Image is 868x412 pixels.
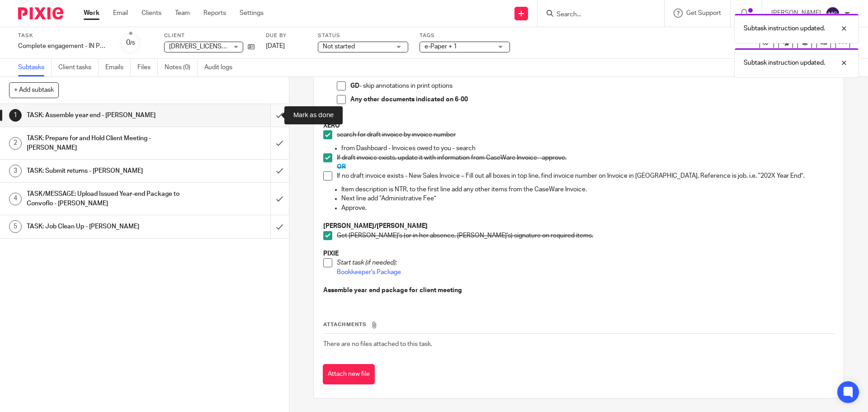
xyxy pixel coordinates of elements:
span: e-Paper + 1 [425,43,457,50]
em: Start task (if needed): [337,260,397,266]
span: Not started [323,43,355,50]
a: Emails [105,59,131,76]
a: Email [113,9,128,18]
label: Tags [420,32,510,39]
a: Team [175,9,190,18]
strong: GD [350,83,359,89]
button: + Add subtask [9,82,59,98]
p: If no draft invoice exists - New Sales Invoice – Fill out all boxes in top line, find invoice num... [337,171,834,180]
p: from Dashboard - Invoices owed to you - search [341,144,834,153]
h1: TASK: Submit returns - [PERSON_NAME] [27,164,183,178]
span: There are no files attached to this task. [323,341,432,347]
p: Approve. [341,204,834,213]
div: 3 [9,165,22,177]
p: search for draft invoice by invoice number [337,130,834,139]
p: Next line add “Administrative Fee” [341,194,834,203]
h1: TASK/MESSAGE: Upload Issued Year-end Package to Convoflo - [PERSON_NAME] [27,187,183,210]
a: Subtasks [18,59,52,76]
p: Subtask instruction updated. [744,58,825,67]
strong: Assemble year end package for client meeting [323,287,462,294]
label: Client [164,32,255,39]
div: 5 [9,220,22,233]
p: Subtask instruction updated. [744,24,825,33]
label: Status [318,32,408,39]
div: 0 [126,38,135,48]
div: 2 [9,137,22,150]
div: Complete engagement - IN PERSON [18,42,108,51]
span: OR [337,164,346,170]
h1: TASK: Assemble year end - [PERSON_NAME] [27,109,183,122]
p: Item description is NTR, to the first line add any other items from the CaseWare Invoice. [341,185,834,194]
h1: TASK: Job Clean Up - [PERSON_NAME] [27,220,183,233]
div: 4 [9,193,22,205]
p: If draft invoice exists, update it with information from CaseWare Invoice - approve. [337,153,834,162]
p: - skip annotations in print options [350,81,834,90]
strong: PIXIE [323,251,339,257]
small: /5 [130,41,135,46]
a: Audit logs [204,59,239,76]
h1: TASK: Prepare for and Hold Client Meeting - [PERSON_NAME] [27,132,183,155]
img: Pixie [18,7,63,19]
span: Attachments [323,322,367,327]
a: Reports [203,9,226,18]
a: Files [137,59,158,76]
span: [DATE] [266,43,285,49]
strong: Any other documents indicated on 6-00 [350,96,468,103]
img: svg%3E [826,6,840,21]
a: Bookkeeper's Package [337,269,401,275]
span: [DRIVERS_LICENSE_NUMBER] Alberta Ltd. ([PERSON_NAME]) [169,43,344,50]
p: Get [PERSON_NAME]'s (or in her absence, [PERSON_NAME]'s) signature on required items. [337,231,834,240]
a: Client tasks [58,59,99,76]
a: Settings [240,9,264,18]
a: Work [84,9,99,18]
label: Task [18,32,108,39]
button: Attach new file [323,364,375,384]
strong: XERO [323,123,340,129]
strong: [PERSON_NAME]/[PERSON_NAME] [323,223,428,229]
label: Due by [266,32,307,39]
div: 1 [9,109,22,122]
a: Notes (0) [165,59,198,76]
a: Clients [142,9,161,18]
